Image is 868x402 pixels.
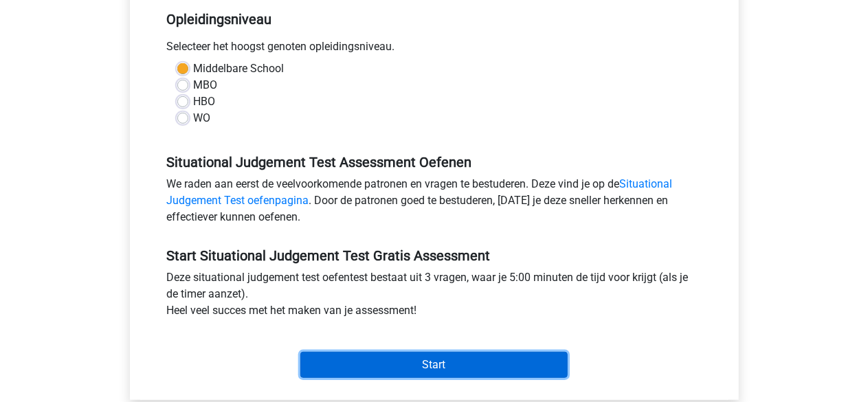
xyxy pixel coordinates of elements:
[157,176,712,231] div: We raden aan eerst de veelvoorkomende patronen en vragen te bestuderen. Deze vind je op de . Door...
[167,5,702,33] h5: Opleidingsniveau
[157,269,712,324] div: Deze situational judgement test oefentest bestaat uit 3 vragen, waar je 5:00 minuten de tijd voor...
[194,93,216,110] label: HBO
[194,60,285,77] label: Middelbare School
[167,154,702,170] h5: Situational Judgement Test Assessment Oefenen
[300,352,568,378] input: Start
[157,38,712,60] div: Selecteer het hoogst genoten opleidingsniveau.
[194,110,211,126] label: WO
[167,247,702,264] h5: Start Situational Judgement Test Gratis Assessment
[194,77,218,93] label: MBO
